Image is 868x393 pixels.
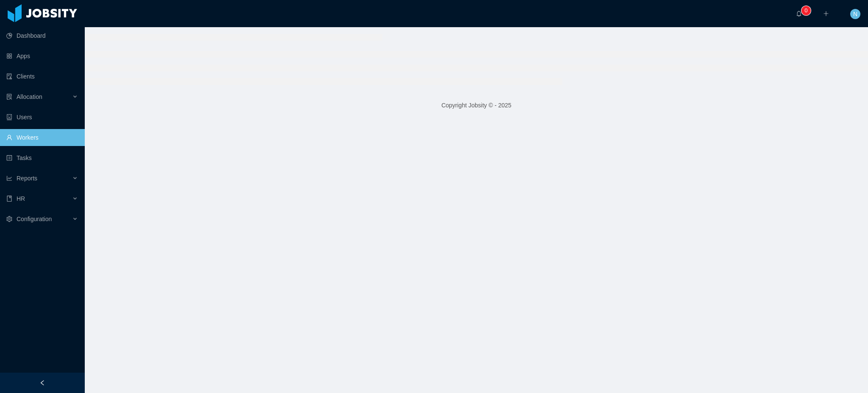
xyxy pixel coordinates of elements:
i: icon: bell [796,11,802,17]
span: Allocation [17,93,42,100]
i: icon: solution [6,94,12,100]
span: Configuration [17,216,52,222]
sup: 0 [802,6,810,15]
a: icon: robotUsers [6,109,78,126]
span: Reports [17,175,37,182]
i: icon: setting [6,216,12,222]
a: icon: pie-chartDashboard [6,27,78,44]
i: icon: line-chart [6,175,12,181]
span: HR [17,195,25,202]
a: icon: userWorkers [6,129,78,146]
i: icon: plus [823,11,829,17]
a: icon: appstoreApps [6,48,78,65]
a: icon: profileTasks [6,149,78,166]
span: N [853,9,857,19]
a: icon: auditClients [6,68,78,85]
i: icon: book [6,196,12,202]
footer: Copyright Jobsity © - 2025 [85,91,868,120]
